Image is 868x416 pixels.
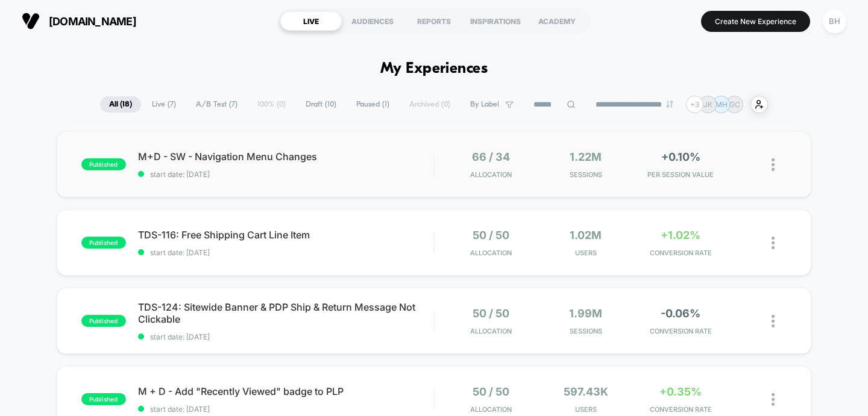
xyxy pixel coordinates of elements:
[138,332,434,341] span: start date: [DATE]
[81,315,126,327] span: published
[470,405,512,414] span: Allocation
[715,100,728,109] p: MH
[661,229,700,241] span: +1.02%
[81,158,126,170] span: published
[138,405,434,414] span: start date: [DATE]
[570,151,602,163] span: 1.22M
[138,151,434,163] span: M+D - SW - Navigation Menu Changes
[569,307,602,320] span: 1.99M
[772,237,775,249] img: close
[22,12,40,30] img: Visually logo
[473,385,509,398] span: 50 / 50
[541,405,630,414] span: Users
[342,11,403,31] div: AUDIENCES
[138,229,434,241] span: TDS-116: Free Shipping Cart Line Item
[472,151,510,163] span: 66 / 34
[541,170,630,179] span: Sessions
[473,229,509,241] span: 50 / 50
[473,307,509,320] span: 50 / 50
[297,96,345,113] span: Draft ( 10 )
[465,11,526,31] div: INSPIRATIONS
[347,96,398,113] span: Paused ( 1 )
[100,96,141,113] span: All ( 18 )
[138,248,434,257] span: start date: [DATE]
[49,15,136,28] span: [DOMAIN_NAME]
[138,385,434,397] span: M + D - Add "Recently Viewed" badge to PLP
[666,101,673,108] img: end
[403,11,465,31] div: REPORTS
[81,237,126,249] span: published
[143,96,185,113] span: Live ( 7 )
[470,249,512,257] span: Allocation
[541,249,630,257] span: Users
[470,100,499,109] span: By Label
[138,170,434,179] span: start date: [DATE]
[772,158,775,171] img: close
[637,405,725,414] span: CONVERSION RATE
[637,249,725,257] span: CONVERSION RATE
[772,393,775,406] img: close
[686,96,703,113] div: + 3
[637,170,725,179] span: PER SESSION VALUE
[772,315,775,328] img: close
[138,301,434,325] span: TDS-124: Sitewide Banner & PDP Ship & Return Message Not Clickable
[526,11,588,31] div: ACADEMY
[659,385,702,398] span: +0.35%
[729,100,740,109] p: GC
[470,170,512,179] span: Allocation
[661,307,700,320] span: -0.06%
[81,393,126,405] span: published
[380,60,488,78] h1: My Experiences
[703,100,712,109] p: JK
[570,229,602,241] span: 1.02M
[470,327,512,335] span: Allocation
[564,385,608,398] span: 597.43k
[701,11,810,32] button: Create New Experience
[819,9,850,34] button: BH
[18,11,140,31] button: [DOMAIN_NAME]
[823,10,846,33] div: BH
[541,327,630,335] span: Sessions
[280,11,342,31] div: LIVE
[637,327,725,335] span: CONVERSION RATE
[187,96,247,113] span: A/B Test ( 7 )
[661,151,700,163] span: +0.10%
